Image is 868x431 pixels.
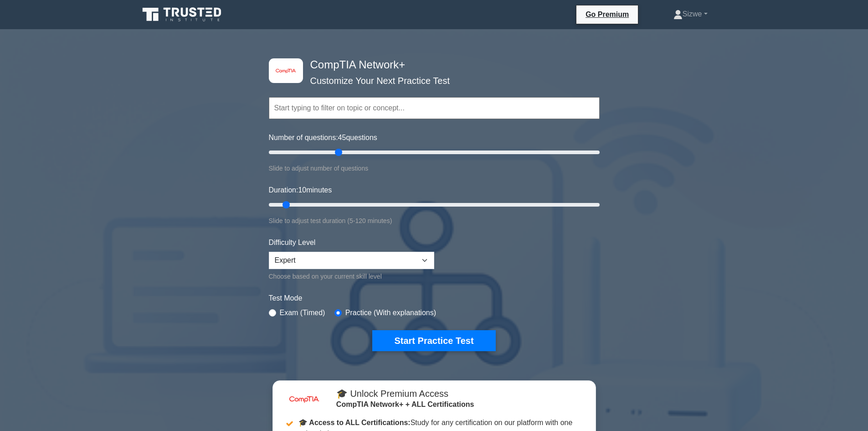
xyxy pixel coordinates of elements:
label: Exam (Timed) [280,307,325,318]
a: Go Premium [580,9,634,20]
div: Choose based on your current skill level [269,271,434,282]
button: Start Practice Test [372,330,495,351]
span: 45 [338,134,346,141]
label: Difficulty Level [269,237,316,248]
a: Sizwe [652,5,729,23]
div: Slide to adjust test duration (5-120 minutes) [269,215,600,226]
input: Start typing to filter on topic or concept... [269,97,600,119]
label: Practice (With explanations) [345,307,436,318]
div: Slide to adjust number of questions [269,163,600,174]
h4: CompTIA Network+ [307,58,555,72]
label: Duration: minutes [269,185,332,196]
label: Number of questions: questions [269,132,377,143]
label: Test Mode [269,293,600,304]
span: 10 [298,186,306,194]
